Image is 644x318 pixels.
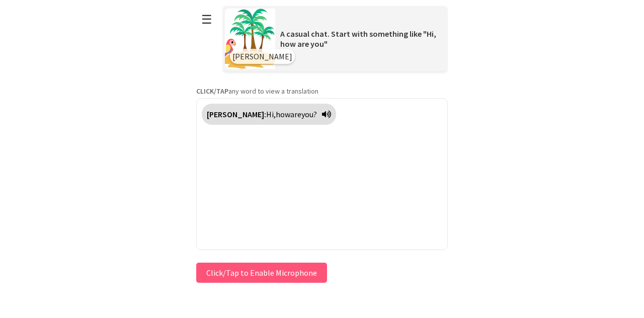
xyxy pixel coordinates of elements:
span: A casual chat. Start with something like "Hi, how are you" [280,29,436,49]
strong: [PERSON_NAME]: [207,109,266,119]
p: any word to view a translation [196,87,448,96]
span: how [276,109,290,119]
button: ☰ [196,7,217,32]
button: Click/Tap to Enable Microphone [196,263,327,283]
span: [PERSON_NAME] [232,51,292,61]
span: are [290,109,301,119]
img: Scenario Image [225,9,275,69]
span: you? [301,109,317,119]
strong: CLICK/TAP [196,87,228,96]
div: Click to translate [202,104,336,125]
span: Hi, [266,109,276,119]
